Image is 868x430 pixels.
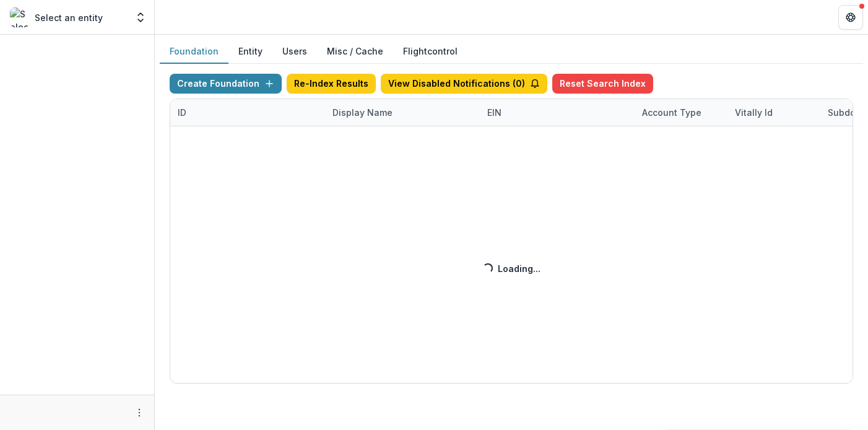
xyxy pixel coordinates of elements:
button: Foundation [160,40,228,64]
button: Misc / Cache [317,40,393,64]
button: Open entity switcher [132,5,149,30]
img: Select an entity [10,7,30,27]
button: Users [272,40,317,64]
button: Entity [228,40,272,64]
button: Get Help [838,5,863,30]
p: Select an entity [35,11,103,24]
button: More [132,405,147,420]
a: Flightcontrol [403,45,458,58]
